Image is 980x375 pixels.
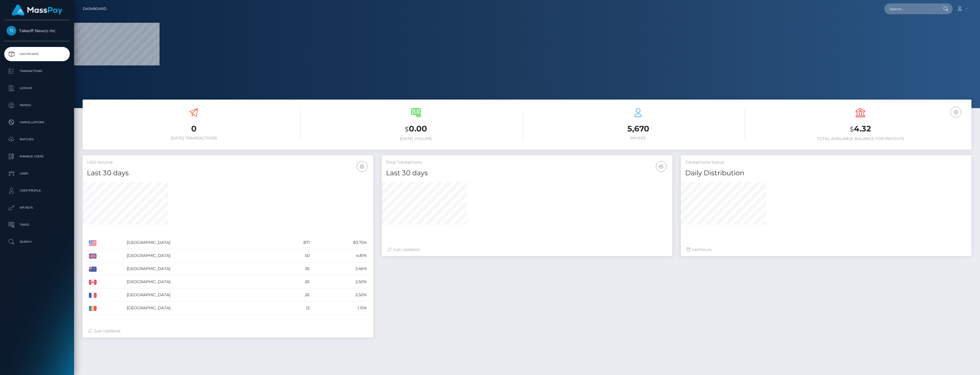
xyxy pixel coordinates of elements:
a: Dashboard [4,47,70,61]
h4: Last 30 days [386,168,668,178]
div: Just Updated [88,328,367,334]
img: FR.png [89,293,97,298]
p: Search [7,238,68,246]
td: 12 [279,302,312,315]
td: [GEOGRAPHIC_DATA] [125,236,279,249]
h5: Total Transactions [386,160,668,165]
div: Just Updated [387,247,667,253]
img: RO.png [89,306,97,311]
td: [GEOGRAPHIC_DATA] [125,262,279,275]
p: Links [7,169,68,178]
a: Ledger [4,81,70,95]
h5: Transactions Status [685,160,967,165]
a: Search [4,235,70,249]
a: Payees [4,98,70,112]
td: 50 [279,249,312,262]
p: Payees [7,101,68,110]
a: Links [4,166,70,181]
img: Takeoff Newco Inc [7,26,16,36]
img: US.png [89,240,97,246]
td: 2.50% [312,289,369,302]
h3: 5,670 [531,123,745,134]
p: Taxes [7,221,68,229]
img: GB.png [89,254,97,259]
td: 1.15% [312,302,369,315]
h3: 4.32 [754,123,967,135]
h5: USD Volume [87,160,369,165]
p: Batches [7,135,68,144]
td: 4.81% [312,249,369,262]
p: User Profile [7,186,68,195]
a: Cancellations [4,115,70,129]
input: Search... [884,3,938,14]
td: [GEOGRAPHIC_DATA] [125,289,279,302]
td: 83.75% [312,236,369,249]
span: Takeoff Newco Inc [4,28,70,33]
td: 26 [279,289,312,302]
a: Dashboard [83,3,107,15]
small: $ [405,125,409,133]
td: [GEOGRAPHIC_DATA] [125,275,279,289]
h4: Last 30 days [87,168,369,178]
a: Transactions [4,64,70,78]
img: MassPay Logo [12,5,62,16]
p: Manage Users [7,152,68,161]
div: Last hours [687,247,966,253]
p: Transactions [7,67,68,75]
p: Ledger [7,84,68,92]
td: [GEOGRAPHIC_DATA] [125,302,279,315]
img: CA.png [89,280,97,285]
td: [GEOGRAPHIC_DATA] [125,249,279,262]
h6: Payees [531,136,745,141]
a: User Profile [4,184,70,198]
td: 2.50% [312,275,369,289]
h6: [DATE] Volume [309,136,523,141]
td: 871 [279,236,312,249]
a: Manage Users [4,149,70,164]
a: Taxes [4,218,70,232]
p: API Keys [7,203,68,212]
p: Dashboard [7,50,68,58]
p: Cancellations [7,118,68,127]
img: AU.png [89,267,97,272]
h6: Total Available Balance for Payouts [754,136,967,141]
h4: Daily Distribution [685,168,967,178]
a: API Keys [4,201,70,215]
small: $ [850,125,854,133]
h3: 0 [87,123,301,134]
td: 36 [279,262,312,275]
td: 3.46% [312,262,369,275]
h6: [DATE] Transactions [87,136,301,141]
h3: 0.00 [309,123,523,135]
td: 26 [279,275,312,289]
a: Batches [4,132,70,147]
